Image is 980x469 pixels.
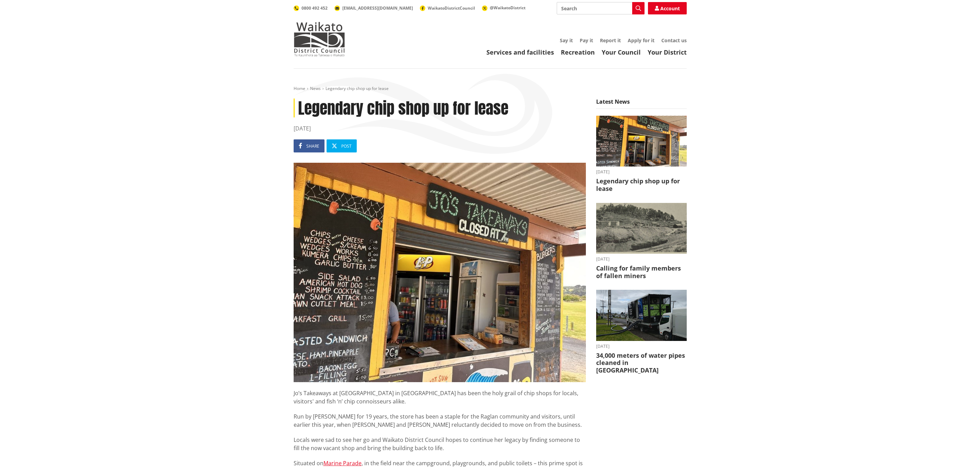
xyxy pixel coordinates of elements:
[648,48,687,56] a: Your District
[596,116,687,167] img: Jo's takeaways, Papahua Reserve, Raglan
[334,5,413,11] a: [EMAIL_ADDRESS][DOMAIN_NAME]
[294,389,578,405] span: Jo’s Takeaways at [GEOGRAPHIC_DATA] in [GEOGRAPHIC_DATA] has been the holy grail of chip shops fo...
[420,5,475,11] a: WaikatoDistrictCouncil
[596,116,687,193] a: Outdoor takeaway stand with chalkboard menus listing various foods, like burgers and chips. A fri...
[580,37,593,44] a: Pay it
[294,99,586,117] h1: Legendary chip shop up for lease
[294,163,586,382] img: Jo's takeaways, Papahua Reserve, Raglan
[596,290,687,341] img: NO-DES unit flushing water pipes in Huntly
[596,265,687,279] h3: Calling for family members of fallen miners
[628,37,654,44] a: Apply for it
[327,139,357,152] a: Post
[596,99,687,109] h5: Latest News
[294,5,328,11] a: 0800 492 452
[482,5,526,11] a: @WaikatoDistrict
[294,124,586,133] time: [DATE]
[557,2,645,14] input: Search input
[596,257,687,261] time: [DATE]
[294,139,324,152] a: Share
[596,203,687,254] img: Glen Afton Mine 1939
[294,85,305,91] a: Home
[596,352,687,374] h3: 34,000 meters of water pipes cleaned in [GEOGRAPHIC_DATA]
[648,2,687,14] a: Account
[326,85,389,91] span: Legendary chip shop up for lease
[306,143,319,149] span: Share
[428,5,475,11] span: WaikatoDistrictCouncil
[294,22,345,56] img: Waikato District Council - Te Kaunihera aa Takiwaa o Waikato
[341,143,352,149] span: Post
[560,37,573,44] a: Say it
[596,344,687,348] time: [DATE]
[302,5,328,11] span: 0800 492 452
[310,85,321,91] a: News
[602,48,641,56] a: Your Council
[600,37,621,44] a: Report it
[561,48,595,56] a: Recreation
[596,178,687,192] h3: Legendary chip shop up for lease
[323,459,362,467] a: Marine Parade
[486,48,554,56] a: Services and facilities
[294,412,586,429] p: Run by [PERSON_NAME] for 19 years, the store has been a staple for the Raglan community and visit...
[490,5,526,11] span: @WaikatoDistrict
[294,436,586,452] p: Locals were sad to see her go and Waikato District Council hopes to continue her legacy by findin...
[342,5,413,11] span: [EMAIL_ADDRESS][DOMAIN_NAME]
[661,37,687,44] a: Contact us
[294,86,687,92] nav: breadcrumb
[596,170,687,174] time: [DATE]
[596,290,687,374] a: [DATE] 34,000 meters of water pipes cleaned in [GEOGRAPHIC_DATA]
[596,203,687,280] a: A black-and-white historic photograph shows a hillside with trees, small buildings, and cylindric...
